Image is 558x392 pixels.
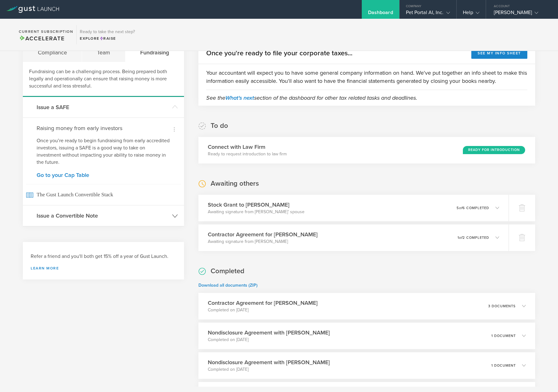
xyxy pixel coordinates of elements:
h3: Issue a SAFE [37,103,169,111]
em: of [459,236,463,240]
div: Ready for Introduction [463,146,525,154]
p: 1 2 completed [458,236,489,239]
h3: Stock Grant to [PERSON_NAME] [208,201,305,209]
a: Download all documents (ZIP) [198,283,258,288]
div: Fundraising can be a challenging process. Being prepared both legally and operationally can ensur... [23,62,184,97]
h2: Current Subscription [19,30,73,33]
div: Fundraising [125,43,184,62]
h3: Nondisclosure Agreement with [PERSON_NAME] [208,329,330,337]
p: 1 document [491,334,516,338]
h3: Ready to take the next step? [80,30,135,34]
h2: To do [211,121,228,130]
h2: Once you're ready to file your corporate taxes... [206,49,352,58]
p: Once you’re ready to begin fundraising from early accredited investors, issuing a SAFE is a good ... [37,137,170,166]
div: Help [463,9,479,19]
span: The Gust Launch Convertible Stack [26,184,181,205]
em: See the section of the dashboard for other tax related tasks and deadlines. [206,94,417,101]
h2: Awaiting others [211,179,259,188]
p: Ready to request introduction to law firm [208,151,287,157]
a: Go to your Cap Table [37,172,170,178]
h2: Completed [211,267,244,276]
div: Pet Portal AI, Inc. [406,9,450,19]
h3: Connect with Law Firm [208,143,287,151]
div: Ready to take the next step?ExploreRaise [76,25,138,44]
h3: Contractor Agreement for [PERSON_NAME] [208,230,318,239]
span: Accelerate [19,35,64,42]
a: What's next [225,94,254,101]
p: Your accountant will expect you to have some general company information on hand. We've put toget... [206,69,527,85]
iframe: Chat Widget [527,362,558,392]
h4: Raising money from early investors [37,124,170,132]
p: 3 documents [488,304,516,308]
p: 5 6 completed [457,206,489,210]
p: 1 document [491,364,516,367]
div: Connect with Law FirmReady to request introduction to law firmReady for Introduction [198,137,535,163]
h3: Contractor Agreement for [PERSON_NAME] [208,299,318,307]
h3: Nondisclosure Agreement with [PERSON_NAME] [208,358,330,366]
p: Awaiting signature from [PERSON_NAME]’ spouse [208,209,305,215]
span: Raise [100,36,116,41]
p: Completed on [DATE] [208,337,330,343]
p: Completed on [DATE] [208,307,318,313]
div: [PERSON_NAME] [494,9,547,19]
p: Completed on [DATE] [208,366,330,373]
em: of [459,206,463,210]
div: Team [82,43,125,62]
a: Learn more [31,266,176,270]
a: The Gust Launch Convertible Stack [23,184,184,205]
div: Compliance [23,43,82,62]
div: Dashboard [368,9,393,19]
p: Awaiting signature from [PERSON_NAME] [208,239,318,245]
div: Explore [80,36,135,41]
h3: Issue a Convertible Note [37,212,169,220]
button: See my info sheet [471,48,527,59]
h3: Refer a friend and you'll both get 15% off a year of Gust Launch. [31,253,176,260]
